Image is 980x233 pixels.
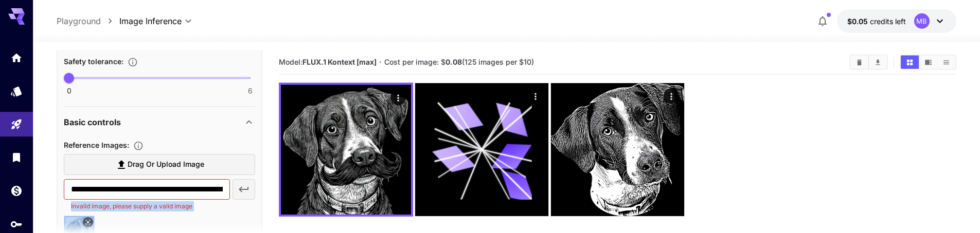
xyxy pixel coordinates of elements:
div: Actions [390,90,406,105]
span: credits left [870,17,906,26]
span: Model: [279,57,377,66]
button: Controls the tolerance level for input and output content moderation. Lower values apply stricter... [123,57,142,67]
div: Wallet [10,184,23,197]
div: Show images in grid viewShow images in video viewShow images in list view [900,54,956,70]
a: Playground [57,15,101,27]
button: Show images in grid view [901,55,919,69]
div: Actions [528,88,543,104]
p: · [379,56,382,68]
div: Library [10,151,23,164]
button: Download All [869,55,887,69]
p: Invalid image, please supply a valid image [71,201,223,211]
label: Drag or upload image [64,154,255,175]
b: 0.08 [446,57,462,66]
span: Drag or upload image [128,158,204,171]
button: Upload a reference image to guide the result. This is needed for Image-to-Image or Inpainting. Su... [129,141,148,151]
div: API Keys [10,218,23,230]
p: Basic controls [64,116,121,128]
img: Z [551,83,684,216]
div: Home [10,51,23,64]
b: FLUX.1 Kontext [max] [302,57,377,66]
span: Cost per image: $ (125 images per $10) [384,57,534,66]
div: Models [10,85,23,98]
nav: breadcrumb [57,15,119,27]
div: $0.05 [847,16,906,27]
div: Basic controls [64,110,255,134]
button: Show images in list view [937,55,955,69]
div: Playground [10,118,23,131]
span: Reference Images : [64,141,129,149]
button: $0.05MB [837,9,956,33]
span: Safety tolerance : [64,57,123,66]
div: Actions [664,88,679,104]
span: 6 [248,86,253,96]
div: Clear ImagesDownload All [849,54,888,70]
button: Clear Images [850,55,868,69]
span: 0 [67,86,72,96]
img: 2Q== [281,85,411,215]
button: Show images in video view [919,55,937,69]
span: Image Inference [119,15,182,27]
div: MB [914,13,930,29]
span: $0.05 [847,17,870,26]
